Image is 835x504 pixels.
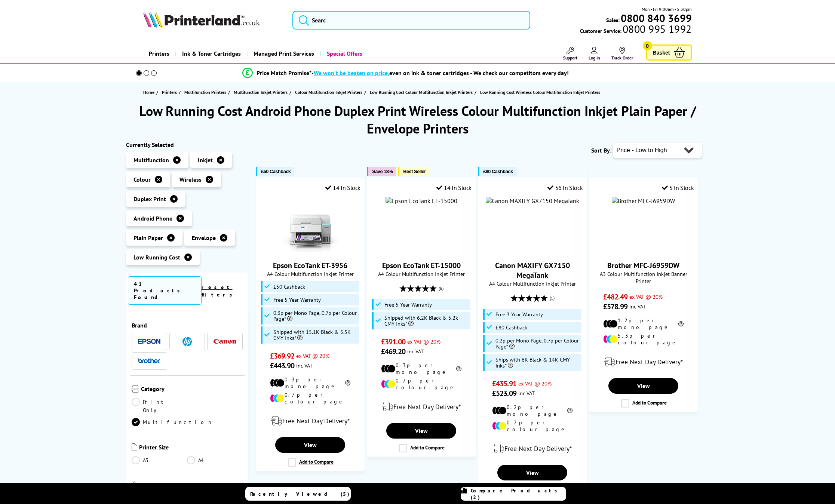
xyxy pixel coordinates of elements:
span: Low Running Cost Colour Multifunction Inkjet Printers [370,88,473,96]
span: Multifunction Inkjet Printers [234,88,288,96]
div: modal_delivery [260,411,360,431]
span: inc VAT [296,362,313,369]
a: Ink & Toner Cartridges [175,44,246,63]
span: Mon - Fri 9:00am - 5:30pm [642,6,692,13]
button: £80 Cashback [478,167,516,176]
span: £50 Cashback [273,284,305,290]
span: £50 Cashback [261,169,291,174]
a: Low Running Cost Colour Multifunction Inkjet Printers [370,88,475,96]
a: A4 [187,456,243,464]
a: Brother [138,356,160,366]
img: HP [182,337,192,346]
a: Printerland Logo [143,11,283,29]
span: inc VAT [518,390,535,397]
span: Colour Multifunction Inkjet Printers [295,88,362,96]
b: 0800 840 3699 [621,11,692,25]
a: Brother MFC-J6959DW [607,261,679,270]
button: Save 18% [367,167,396,176]
a: Canon MAXIFY GX7150 MegaTank [486,197,579,205]
span: 0.3p per Mono Page, 0.7p per Colour Page* [273,310,358,322]
img: Epson EcoTank ET-15000 [386,197,457,205]
div: 14 In Stock [436,184,472,191]
img: Printerland Logo [143,11,260,28]
li: 1.2p per mono page [603,317,684,331]
span: Free 5 Year Warranty [384,302,432,308]
span: 0 [643,41,652,50]
span: Free 3 Year Warranty [495,311,543,317]
a: reset filters [202,284,236,298]
a: Recently Viewed (5) [245,487,351,501]
span: inc VAT [629,303,646,310]
a: HP [176,337,198,346]
span: Envelope [192,234,216,242]
a: Managed Print Services [246,44,320,63]
img: Printer Size [132,443,137,451]
a: Multifunction [132,418,213,426]
a: Epson EcoTank ET-3956 [282,247,338,255]
span: A4 Colour Multifunction Inkjet Printer [260,270,360,277]
span: Low Running Cost [133,253,180,261]
a: Printers [162,88,179,96]
a: Compare Products (2) [461,487,566,501]
span: Shipped with 15.1K Black & 5.5K CMY Inks* [273,329,358,341]
span: £482.49 [603,292,627,302]
div: modal_delivery [593,351,694,372]
a: 0800 840 3699 [620,15,692,22]
a: Basket 0 [646,44,692,61]
li: modal_Promise [122,67,690,80]
a: Support [563,47,577,61]
span: Log In [589,55,600,61]
h1: Low Running Cost Android Phone Duplex Print Wireless Colour Multifunction Inkjet Plain Paper / En... [126,102,709,137]
span: We won’t be beaten on price, [314,69,389,77]
span: £523.09 [492,388,516,398]
span: Brand [132,322,243,329]
span: Android Phone [133,215,172,222]
a: Printers [143,44,175,63]
span: Plain Paper [133,234,163,242]
span: Best Seller [403,169,426,174]
div: 14 In Stock [325,184,360,191]
span: £369.92 [270,351,294,361]
a: Home [143,88,156,96]
span: Sales: [606,16,620,24]
span: £80 Cashback [495,325,527,331]
span: £578.99 [603,302,627,311]
span: Colour [133,176,151,183]
label: Add to Compare [288,458,334,467]
span: (1) [550,291,555,305]
span: ex VAT @ 20% [518,380,552,387]
span: ex VAT @ 20% [407,338,440,345]
span: Ships with 6K Black & 14K CMY Inks* [495,357,580,369]
li: 0.3p per mono page [381,362,461,375]
label: Add to Compare [399,444,445,452]
span: A4 Colour Multifunction Inkjet Printer [371,270,472,277]
input: Searc [292,11,530,30]
span: Support [563,55,577,61]
span: £391.00 [381,337,405,347]
span: Category [141,385,243,394]
button: £50 Cashback [256,167,294,176]
span: £80 Cashback [483,169,513,174]
a: Epson [138,337,160,346]
span: (6) [439,281,443,295]
span: £443.90 [270,361,294,371]
span: Price Match Promise* [257,69,311,77]
span: Recently Viewed (5) [250,491,350,497]
a: View [386,423,456,439]
span: Free 5 Year Warranty [273,297,321,303]
li: 0.3p per mono page [270,376,350,390]
span: inc VAT [407,348,424,355]
span: Colour or Mono [139,482,243,491]
span: Compare Products (2) [471,487,566,501]
span: A4 Colour Multifunction Inkjet Printer [482,280,583,287]
li: 0.7p per colour page [492,419,572,433]
span: Ink & Toner Cartridges [182,44,241,63]
img: Brother MFC-J6959DW [612,197,675,205]
a: View [608,378,678,394]
span: £435.91 [492,379,516,388]
a: Epson EcoTank ET-15000 [382,261,461,270]
a: Special Offers [320,44,368,63]
span: Wireless [179,176,202,183]
span: Multifunction Printers [184,88,226,96]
